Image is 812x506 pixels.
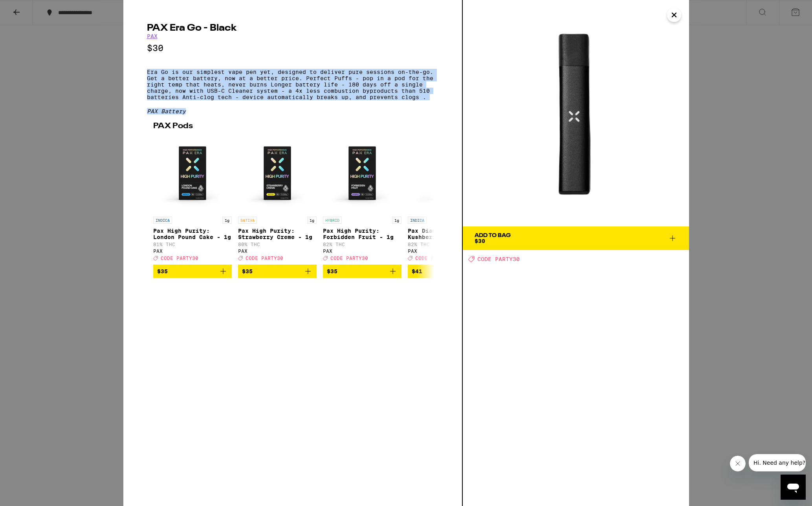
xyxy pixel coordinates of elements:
button: Add to bag [153,265,232,278]
div: PAX [153,248,232,254]
div: PAX [238,248,317,254]
iframe: Close message [730,456,746,471]
div: PAX Battery [147,108,438,114]
span: CODE PARTY30 [330,256,368,261]
a: Open page for Pax High Purity: Forbidden Fruit - 1g from PAX [323,134,401,265]
p: 82% THC [408,242,486,247]
h2: PAX Pods [153,122,432,130]
p: Pax High Purity: Strawberry Creme - 1g [238,228,317,240]
p: HYBRID [323,217,342,224]
p: 82% THC [323,242,401,247]
h2: PAX Era Go - Black [147,24,438,33]
button: Add to bag [238,265,317,278]
a: Open page for Pax High Purity: Strawberry Creme - 1g from PAX [238,134,317,265]
p: SATIVA [238,217,257,224]
p: $30 [147,43,438,53]
div: PAX [323,248,401,254]
p: 1g [222,217,232,224]
button: Add to bag [323,265,401,278]
span: CODE PARTY30 [477,256,520,262]
img: PAX - Pax High Purity: Strawberry Creme - 1g [238,134,317,213]
iframe: Button to launch messaging window [781,475,806,500]
div: PAX [408,248,486,254]
p: Pax High Purity: London Pound Cake - 1g [153,228,232,240]
p: INDICA [408,217,427,224]
img: PAX - Pax High Purity: Forbidden Fruit - 1g [323,134,401,213]
iframe: Message from company [749,454,806,471]
a: PAX [147,33,158,39]
span: $30 [475,238,485,244]
span: $41 [412,268,422,274]
p: 81% THC [153,242,232,247]
span: CODE PARTY30 [415,256,453,261]
button: Close [667,8,681,22]
p: Pax High Purity: Forbidden Fruit - 1g [323,228,401,240]
p: 1g [392,217,401,224]
button: Add To Bag$30 [463,226,689,250]
p: Pax Diamonds : Kushberry OG - 1g [408,228,486,240]
div: Add To Bag [475,233,511,238]
p: INDICA [153,217,172,224]
span: CODE PARTY30 [161,256,198,261]
span: $35 [157,268,168,274]
img: PAX - Pax Diamonds : Kushberry OG - 1g [408,134,486,213]
button: Add to bag [408,265,486,278]
p: Era Go is our simplest vape pen yet, designed to deliver pure sessions on-the-go. Get a better ba... [147,69,438,100]
a: Open page for Pax Diamonds : Kushberry OG - 1g from PAX [408,134,486,265]
a: Open page for Pax High Purity: London Pound Cake - 1g from PAX [153,134,232,265]
span: CODE PARTY30 [246,256,283,261]
p: 1g [307,217,317,224]
span: $35 [327,268,337,274]
p: 80% THC [238,242,317,247]
span: $35 [242,268,253,274]
img: PAX - Pax High Purity: London Pound Cake - 1g [153,134,232,213]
